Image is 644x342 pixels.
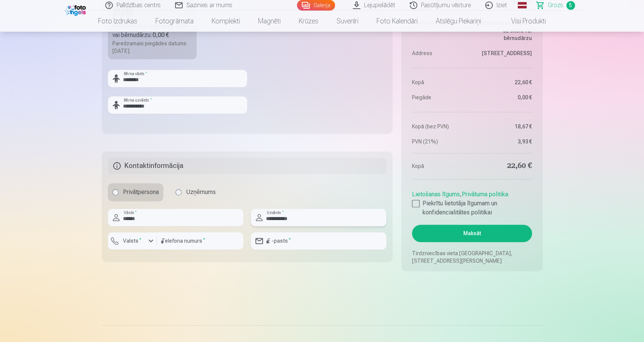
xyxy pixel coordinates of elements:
dd: 22,60 € [476,79,532,86]
span: Grozs [548,1,563,10]
a: Foto izdrukas [89,11,146,32]
h5: Kontaktinformācija [108,157,387,174]
input: Uzņēmums [175,189,181,195]
label: Privātpersona [108,183,163,201]
a: Visi produkti [490,11,555,32]
dd: 3,93 € [476,138,532,145]
dd: 0,00 € [476,94,532,101]
dt: Kopā (bez PVN) [412,123,468,130]
a: Komplekti [203,11,249,32]
button: Valsts* [108,232,157,250]
a: Atslēgu piekariņi [427,11,490,32]
a: Magnēti [249,11,290,32]
input: Privātpersona [112,189,118,195]
label: Valsts [120,237,144,245]
img: /fa1 [65,3,88,16]
dd: 22,60 € [476,161,532,171]
dt: Kopā [412,161,468,171]
a: Krūzes [290,11,327,32]
div: Paredzamais piegādes datums [DATE]. [112,40,192,55]
dt: Kopā [412,79,468,86]
span: 5 [566,1,575,10]
dd: [STREET_ADDRESS] [476,49,532,57]
dt: Address [412,49,468,57]
a: Privātuma politika [462,191,508,198]
a: Suvenīri [327,11,367,32]
dt: PVN (21%) [412,138,468,145]
dd: 18,67 € [476,123,532,130]
a: Fotogrāmata [146,11,203,32]
label: Piekrītu lietotāja līgumam un konfidencialitātes politikai [412,199,532,217]
b: 0,00 € [152,31,169,39]
a: Foto kalendāri [367,11,427,32]
div: , [412,187,532,217]
p: Tirdzniecības vieta [GEOGRAPHIC_DATA], [STREET_ADDRESS][PERSON_NAME] [412,250,532,265]
a: Lietošanas līgums [412,191,460,198]
button: Maksāt [412,225,532,242]
dt: Piegāde [412,94,468,101]
label: Uzņēmums [171,183,220,201]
